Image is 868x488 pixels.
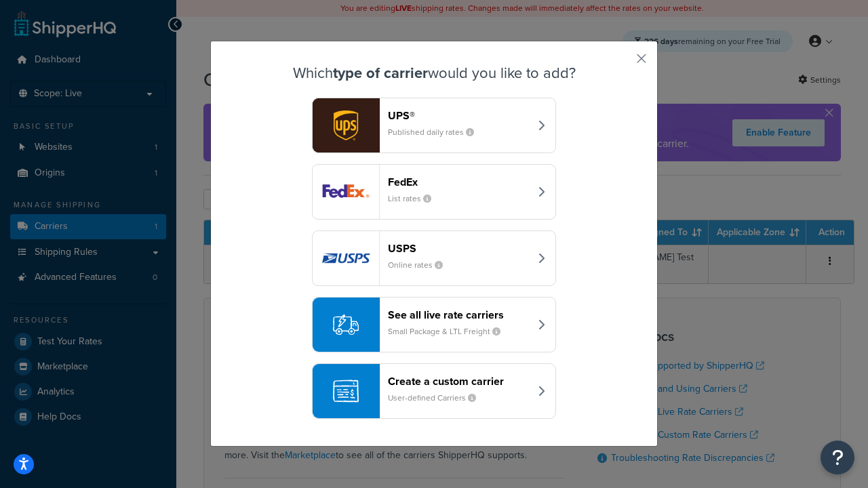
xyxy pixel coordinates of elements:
small: User-defined Carriers [388,392,487,404]
header: See all live rate carriers [388,308,530,321]
img: icon-carrier-liverate-becf4550.svg [333,312,359,338]
small: Published daily rates [388,126,485,138]
img: fedEx logo [313,165,379,219]
button: fedEx logoFedExList rates [312,164,556,220]
button: ups logoUPS®Published daily rates [312,98,556,153]
img: ups logo [313,98,379,152]
header: Create a custom carrier [388,375,530,388]
small: Small Package & LTL Freight [388,325,511,338]
button: Create a custom carrierUser-defined Carriers [312,363,556,419]
img: usps logo [313,231,379,285]
header: UPS® [388,109,530,122]
strong: type of carrier [333,62,428,84]
header: USPS [388,242,530,255]
small: Online rates [388,259,454,271]
header: FedEx [388,176,530,188]
img: icon-carrier-custom-c93b8a24.svg [333,378,359,404]
button: See all live rate carriersSmall Package & LTL Freight [312,297,556,352]
h3: Which would you like to add? [245,65,623,81]
button: usps logoUSPSOnline rates [312,230,556,286]
small: List rates [388,192,442,205]
button: Open Resource Center [821,441,854,474]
